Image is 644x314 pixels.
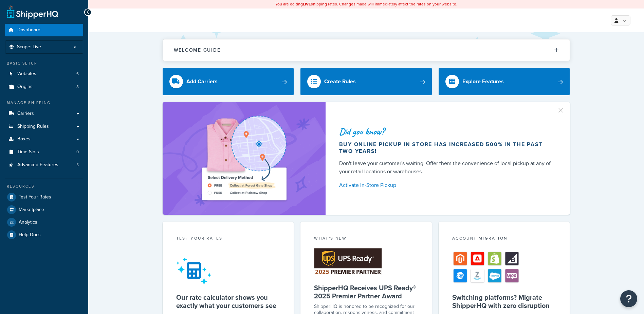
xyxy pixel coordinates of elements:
div: Don't leave your customer's waiting. Offer them the convenience of local pickup at any of your re... [339,159,554,176]
a: Shipping Rules [5,120,83,133]
span: Test Your Rates [19,194,51,200]
a: Time Slots0 [5,146,83,158]
span: 8 [76,84,79,90]
button: Welcome Guide [163,39,570,61]
h2: Welcome Guide [174,48,221,53]
div: Test your rates [176,235,280,243]
li: Websites [5,68,83,80]
div: Buy online pickup in store has increased 500% in the past two years! [339,141,554,155]
span: Scope: Live [17,44,41,50]
div: Create Rules [324,77,356,86]
div: Did you know? [339,127,554,136]
span: Marketplace [19,207,44,213]
div: Account Migration [452,235,556,243]
span: Help Docs [19,232,41,238]
li: Advanced Features [5,159,83,171]
a: Analytics [5,216,83,228]
div: Resources [5,184,83,189]
a: Boxes [5,133,83,145]
span: Time Slots [17,149,39,155]
div: Basic Setup [5,60,83,66]
a: Explore Features [439,68,570,95]
a: Activate In-Store Pickup [339,180,554,190]
span: Analytics [19,220,37,225]
a: Websites6 [5,68,83,80]
a: Add Carriers [163,68,294,95]
div: What's New [314,235,418,243]
a: Test Your Rates [5,191,83,203]
a: Origins8 [5,81,83,93]
span: Boxes [17,136,31,142]
a: Create Rules [300,68,432,95]
a: Dashboard [5,24,83,36]
img: ad-shirt-map-b0359fc47e01cab431d101c4b569394f6a03f54285957d908178d52f29eb9668.png [183,112,306,205]
li: Origins [5,81,83,93]
h5: ShipperHQ Receives UPS Ready® 2025 Premier Partner Award [314,284,418,300]
b: LIVE [303,1,311,7]
span: 0 [76,149,79,155]
button: Open Resource Center [620,290,637,307]
span: Shipping Rules [17,124,49,129]
span: 5 [76,162,79,168]
span: Carriers [17,111,34,117]
a: Advanced Features5 [5,159,83,171]
div: Manage Shipping [5,100,83,106]
span: Dashboard [17,27,40,33]
span: Websites [17,71,36,77]
div: Add Carriers [186,77,218,86]
span: Origins [17,84,33,90]
span: Advanced Features [17,162,58,168]
li: Time Slots [5,146,83,158]
h5: Switching platforms? Migrate ShipperHQ with zero disruption [452,293,556,310]
span: 6 [76,71,79,77]
h5: Our rate calculator shows you exactly what your customers see [176,293,280,310]
a: Marketplace [5,204,83,216]
a: Help Docs [5,229,83,241]
a: Carriers [5,107,83,120]
div: Explore Features [462,77,504,86]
